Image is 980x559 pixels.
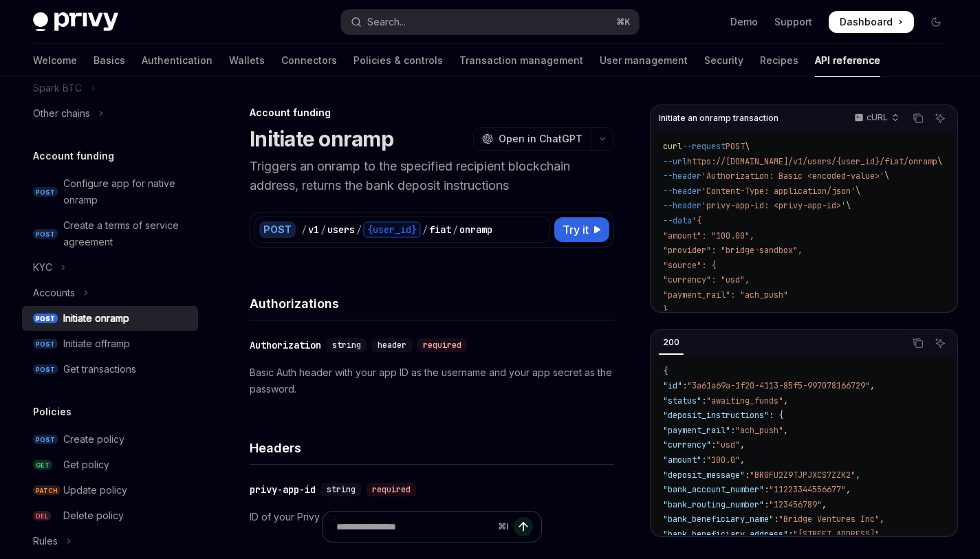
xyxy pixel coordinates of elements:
div: Configure app for native onramp [63,175,190,208]
span: "id" [663,380,682,391]
span: "amount" [663,454,701,465]
div: Rules [33,533,58,549]
div: required [367,483,416,496]
span: --url [663,156,687,167]
button: Ask AI [931,109,949,127]
span: string [327,484,356,495]
span: "123456789" [769,499,822,510]
span: : [788,529,793,540]
span: --data [663,215,692,226]
a: GETGet policy [22,452,198,477]
span: , [740,439,745,450]
span: "3a61a69a-1f20-4113-85f5-997078166729" [687,380,870,391]
span: --header [663,200,701,211]
span: https://[DOMAIN_NAME]/v1/users/{user_id}/fiat/onramp [687,156,937,167]
span: 'privy-app-id: <privy-app-id>' [701,200,846,211]
span: , [880,514,884,525]
p: Basic Auth header with your app ID as the username and your app secret as the password. [250,364,614,397]
span: "currency": "usd", [663,274,750,285]
span: POST [33,364,58,375]
span: "bank_account_number" [663,484,764,495]
button: Try it [554,217,609,242]
div: Authorization [250,338,321,352]
a: POSTConfigure app for native onramp [22,171,198,212]
span: "bank_beneficiary_name" [663,514,774,525]
a: POSTCreate policy [22,427,198,452]
span: , [740,454,745,465]
span: DEL [33,511,51,521]
a: Demo [730,15,758,29]
div: Account funding [250,106,614,120]
a: PATCHUpdate policy [22,478,198,503]
button: Copy the contents from the code block [909,334,927,352]
span: "usd" [716,439,740,450]
h1: Initiate onramp [250,127,393,151]
div: / [301,223,307,237]
span: 'Authorization: Basic <encoded-value>' [701,171,884,182]
div: Delete policy [63,507,124,524]
span: "awaiting_funds" [706,395,783,406]
span: --request [682,141,726,152]
span: , [846,484,851,495]
span: POST [33,435,58,445]
span: curl [663,141,682,152]
span: "Bridge Ventures Inc" [778,514,880,525]
div: v1 [308,223,319,237]
input: Ask a question... [336,512,492,542]
span: --header [663,171,701,182]
div: Other chains [33,105,90,122]
div: POST [259,221,296,238]
div: Get policy [63,457,109,473]
span: "11223344556677" [769,484,846,495]
span: '{ [692,215,701,226]
span: "bank_routing_number" [663,499,764,510]
span: \ [937,156,942,167]
div: Initiate onramp [63,310,129,327]
span: "source": { [663,260,716,271]
span: : [711,439,716,450]
span: "currency" [663,439,711,450]
button: Send message [514,517,533,536]
span: \ [884,171,889,182]
span: : [730,425,735,436]
a: Basics [94,44,125,77]
div: Search... [367,14,406,30]
div: users [327,223,355,237]
span: PATCH [33,485,61,496]
button: Open search [341,10,638,34]
div: Create policy [63,431,124,448]
a: Security [704,44,743,77]
span: , [856,470,860,481]
a: POSTInitiate offramp [22,331,198,356]
span: POST [726,141,745,152]
span: { [663,366,668,377]
span: , [880,529,884,540]
span: 'Content-Type: application/json' [701,186,856,197]
span: "provider": "bridge-sandbox", [663,245,803,256]
span: }, [663,305,673,316]
a: User management [600,44,688,77]
span: "BRGFU2Z9TJPJXCS7ZZK2" [750,470,856,481]
button: Toggle KYC section [22,255,198,280]
a: Transaction management [459,44,583,77]
span: ⌘ K [616,17,631,28]
div: / [422,223,428,237]
span: "amount": "100.00", [663,230,754,241]
span: , [783,395,788,406]
a: Welcome [33,44,77,77]
h5: Account funding [33,148,114,164]
span: \ [846,200,851,211]
span: "payment_rail" [663,425,730,436]
button: cURL [847,107,905,130]
span: \ [856,186,860,197]
span: "deposit_message" [663,470,745,481]
span: Initiate an onramp transaction [659,113,778,124]
h4: Headers [250,439,614,457]
span: header [378,340,406,351]
span: "status" [663,395,701,406]
a: Wallets [229,44,265,77]
div: / [453,223,458,237]
a: Recipes [760,44,798,77]
button: Toggle Rules section [22,529,198,553]
p: cURL [867,112,888,123]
